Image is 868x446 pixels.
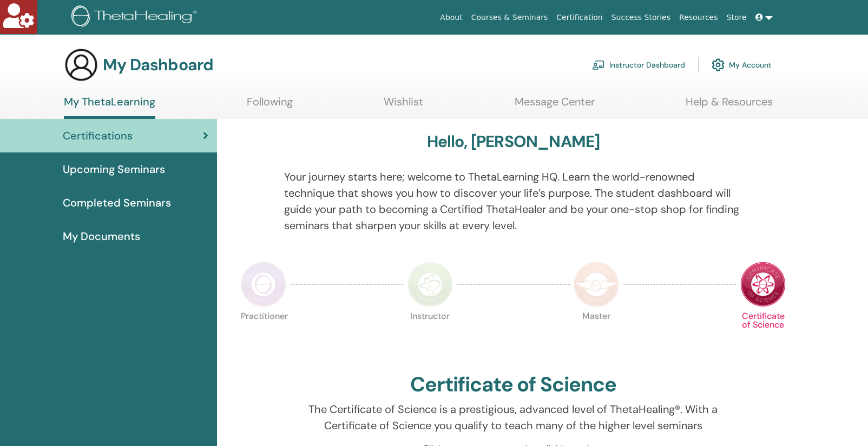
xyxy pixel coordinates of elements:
img: generic-user-icon.jpg [64,48,98,82]
img: Practitioner [241,262,286,307]
p: Master [574,312,619,357]
p: The Certificate of Science is a prestigious, advanced level of ThetaHealing®. With a Certificate ... [284,401,742,434]
a: Message Center [515,95,595,116]
a: My Account [712,53,772,77]
a: Help & Resources [686,95,773,116]
span: Certifications [63,128,133,144]
span: My Documents [63,228,140,244]
img: cog.svg [712,56,725,74]
h3: My Dashboard [103,55,213,75]
a: Store [722,8,751,28]
a: Instructor Dashboard [592,53,685,77]
img: chalkboard-teacher.svg [592,60,605,70]
img: Certificate of Science [740,262,786,307]
a: About [436,8,466,28]
a: Following [247,95,293,116]
a: Wishlist [384,95,423,116]
img: Instructor [407,262,453,307]
p: Your journey starts here; welcome to ThetaLearning HQ. Learn the world-renowned technique that sh... [284,169,742,234]
img: Master [574,262,619,307]
a: Success Stories [607,8,675,28]
a: My ThetaLearning [64,95,155,119]
a: Resources [675,8,722,28]
a: Certification [552,8,607,28]
span: Completed Seminars [63,195,171,211]
span: Upcoming Seminars [63,161,165,177]
p: Certificate of Science [740,312,786,357]
h3: Hello, [PERSON_NAME] [427,132,600,151]
a: Courses & Seminars [467,8,553,28]
h2: Certificate of Science [410,372,617,397]
p: Instructor [407,312,453,357]
p: Practitioner [241,312,286,357]
img: logo.png [71,5,201,30]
